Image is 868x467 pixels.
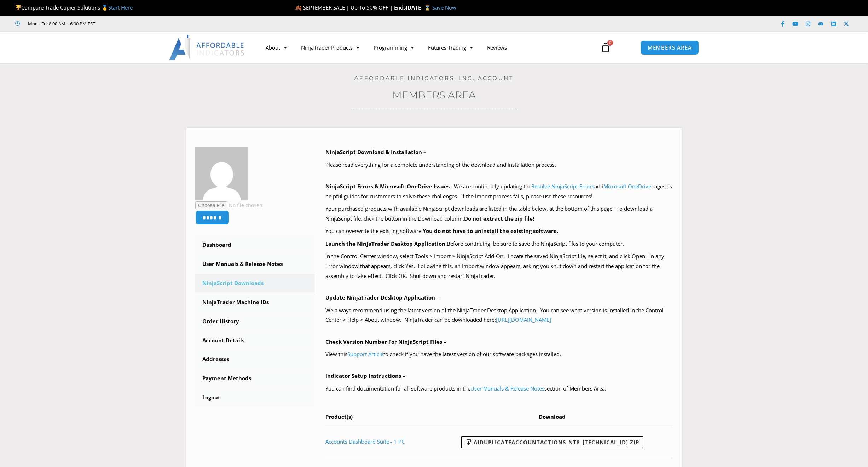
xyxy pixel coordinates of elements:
[195,236,315,254] a: Dashboard
[648,45,692,50] span: MEMBERS AREA
[325,239,673,249] p: Before continuing, be sure to save the NinjaScript files to your computer.
[421,39,480,56] a: Futures Trading
[325,338,446,345] b: Check Version Number For NinjaScript Files –
[108,4,133,11] a: Start Here
[464,215,534,222] b: Do not extract the zip file!
[195,369,315,388] a: Payment Methods
[26,19,95,28] span: Mon - Fri: 8:00 AM – 6:00 PM EST
[195,350,315,369] a: Addresses
[640,40,699,55] a: MEMBERS AREA
[325,240,447,247] b: Launch the NinjaTrader Desktop Application.
[325,413,353,420] span: Product(s)
[423,227,558,234] b: You do not have to uninstall the existing software.
[470,385,544,392] a: User Manuals & Release Notes
[531,183,594,190] a: Resolve NinjaScript Errors
[295,4,406,11] span: 🍂 SEPTEMBER SALE | Up To 50% OFF | Ends
[16,5,21,10] img: 🏆
[325,251,673,281] p: In the Control Center window, select Tools > Import > NinjaScript Add-On. Locate the saved NinjaS...
[366,39,421,56] a: Programming
[105,20,211,27] iframe: Customer reviews powered by Trustpilot
[259,39,294,56] a: About
[325,204,673,224] p: Your purchased products with available NinjaScript downloads are listed in the table below, at th...
[259,39,592,56] nav: Menu
[607,40,613,46] span: 0
[392,89,476,101] a: Members Area
[325,148,426,155] b: NinjaScript Download & Installation –
[169,35,245,60] img: LogoAI | Affordable Indicators – NinjaTrader
[325,160,673,170] p: Please read everything for a complete understanding of the download and installation process.
[195,255,315,273] a: User Manuals & Release Notes
[406,4,432,11] strong: [DATE] ⌛
[325,372,405,379] b: Indicator Setup Instructions –
[195,331,315,350] a: Account Details
[195,274,315,292] a: NinjaScript Downloads
[195,312,315,331] a: Order History
[325,438,405,445] a: Accounts Dashboard Suite - 1 PC
[603,183,651,190] a: Microsoft OneDrive
[195,293,315,312] a: NinjaTrader Machine IDs
[325,384,673,394] p: You can find documentation for all software products in the section of Members Area.
[325,349,673,359] p: View this to check if you have the latest version of our software packages installed.
[347,351,383,358] a: Support Article
[325,226,673,236] p: You can overwrite the existing software.
[590,37,621,58] a: 0
[294,39,366,56] a: NinjaTrader Products
[15,4,133,11] span: Compare Trade Copier Solutions 🥇
[325,182,673,201] p: We are continually updating the and pages as helpful guides for customers to solve these challeng...
[496,316,551,323] a: [URL][DOMAIN_NAME]
[354,75,514,81] a: Affordable Indicators, Inc. Account
[195,388,315,407] a: Logout
[480,39,514,56] a: Reviews
[539,413,566,420] span: Download
[195,236,315,407] nav: Account pages
[195,147,248,200] img: fcee5a1fb70e62a1de915e33a3686a5ce2d37c20f03b33d170a876246941bdfc
[325,183,454,190] b: NinjaScript Errors & Microsoft OneDrive Issues –
[325,306,673,325] p: We always recommend using the latest version of the NinjaTrader Desktop Application. You can see ...
[432,4,456,11] a: Save Now
[325,294,439,301] b: Update NinjaTrader Desktop Application –
[461,436,643,448] a: AIDuplicateAccountActions_NT8_[TECHNICAL_ID].zip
